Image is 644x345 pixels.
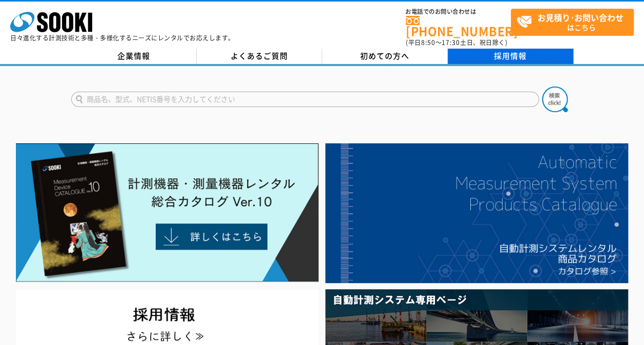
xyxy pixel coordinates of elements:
[537,11,624,24] strong: お見積り･お問い合わせ
[511,9,634,36] a: お見積り･お問い合わせはこちら
[442,38,460,47] span: 17:30
[322,49,448,64] a: 初めての方へ
[542,87,568,112] img: btn_search.png
[448,49,573,64] a: 採用情報
[406,38,507,47] span: (平日 ～ 土日、祝日除く)
[516,9,633,35] span: はこちら
[406,16,511,37] a: [PHONE_NUMBER]
[71,92,539,107] input: 商品名、型式、NETIS番号を入力してください
[406,9,511,15] span: お電話でのお問い合わせは
[360,50,409,61] span: 初めての方へ
[71,49,197,64] a: 企業情報
[16,143,319,282] img: Catalog Ver10
[421,38,435,47] span: 8:50
[197,49,322,64] a: よくあるご質問
[10,35,235,41] p: 日々進化する計測技術と多種・多様化するニーズにレンタルでお応えします。
[325,143,628,283] img: 自動計測システムカタログ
